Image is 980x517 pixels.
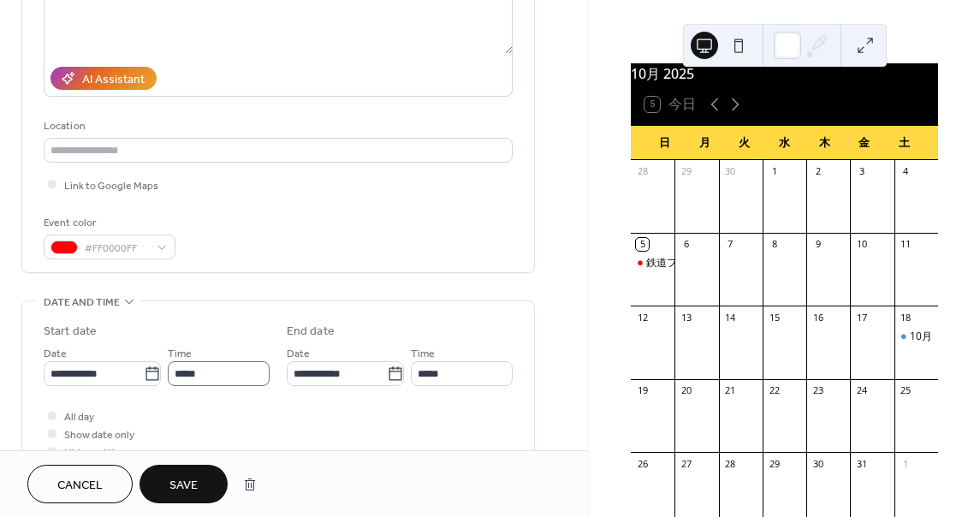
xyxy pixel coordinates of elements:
div: 4 [900,165,912,178]
div: 10月 定期活動 [894,330,938,344]
div: 20 [680,384,692,397]
div: 1 [768,165,781,178]
div: 29 [680,165,692,178]
div: 22 [768,384,781,397]
span: Show date only [64,426,134,444]
div: AI Assistant [82,71,145,89]
div: 26 [636,457,649,470]
div: 日 [644,126,685,160]
div: 21 [724,384,737,397]
span: Date [287,345,310,363]
div: 13 [680,311,692,324]
div: 15 [768,311,781,324]
div: 9 [811,238,824,251]
div: 16 [811,311,824,324]
span: Hide end time [64,444,129,462]
div: 7 [724,238,737,251]
div: 17 [855,311,868,324]
div: 火 [724,126,764,160]
div: 30 [724,165,737,178]
div: 18 [900,311,912,324]
div: 6 [680,238,692,251]
div: Event color [44,214,172,232]
div: 水 [764,126,805,160]
button: Cancel [27,465,133,503]
div: Start date [44,323,97,341]
div: 25 [900,384,912,397]
span: Date [44,345,67,363]
div: 23 [811,384,824,397]
div: 月 [685,126,725,160]
div: 鉄道フェスタin流山市民まつり2025 [631,256,674,270]
div: 19 [636,384,649,397]
div: 31 [855,457,868,470]
div: 2 [811,165,824,178]
div: 28 [636,165,649,178]
div: 10 [855,238,868,251]
span: Cancel [57,477,103,495]
div: 木 [805,126,845,160]
div: 12 [636,311,649,324]
div: 3 [855,165,868,178]
div: 金 [845,126,885,160]
span: Link to Google Maps [64,177,158,195]
div: 8 [768,238,781,251]
div: 24 [855,384,868,397]
button: Save [140,465,228,503]
span: Date and time [44,294,120,312]
button: AI Assistant [50,67,157,90]
div: 鉄道フェスタin流山市民まつり[DATE] [646,256,822,270]
span: Time [411,345,435,363]
span: #FF0000FF [85,240,148,258]
div: 1 [900,457,912,470]
div: 30 [811,457,824,470]
div: End date [287,323,335,341]
div: 10月 2025 [631,63,938,84]
div: 14 [724,311,737,324]
div: 5 [636,238,649,251]
div: Location [44,117,509,135]
div: 27 [680,457,692,470]
span: Save [169,477,198,495]
div: 28 [724,457,737,470]
div: 11 [900,238,912,251]
div: 土 [884,126,924,160]
span: Time [168,345,192,363]
span: All day [64,408,94,426]
div: 29 [768,457,781,470]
